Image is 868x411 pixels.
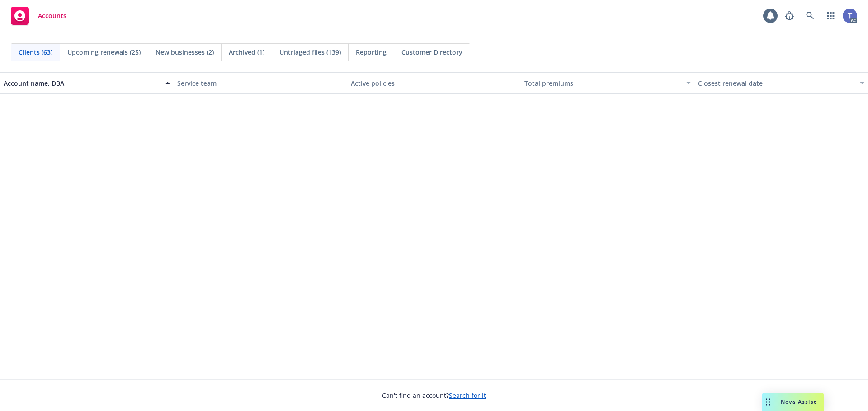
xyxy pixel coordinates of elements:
[698,79,854,88] div: Closest renewal date
[351,79,517,88] div: Active policies
[401,47,462,57] span: Customer Directory
[356,47,387,57] span: Reporting
[38,12,66,19] span: Accounts
[4,79,160,88] div: Account name, DBA
[67,47,141,57] span: Upcoming renewals (25)
[822,7,840,25] a: Switch app
[177,79,344,88] div: Service team
[801,7,819,25] a: Search
[382,391,486,400] span: Can't find an account?
[762,393,824,411] button: Nova Assist
[19,47,52,57] span: Clients (63)
[694,72,868,94] button: Closest renewal date
[7,3,70,28] a: Accounts
[762,393,774,411] div: Drag to move
[780,7,798,25] a: Report a Bug
[781,398,816,406] span: Nova Assist
[449,391,486,400] a: Search for it
[524,79,681,88] div: Total premiums
[521,72,694,94] button: Total premiums
[279,47,341,57] span: Untriaged files (139)
[843,9,857,23] img: photo
[174,72,347,94] button: Service team
[347,72,521,94] button: Active policies
[156,47,214,57] span: New businesses (2)
[229,47,264,57] span: Archived (1)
